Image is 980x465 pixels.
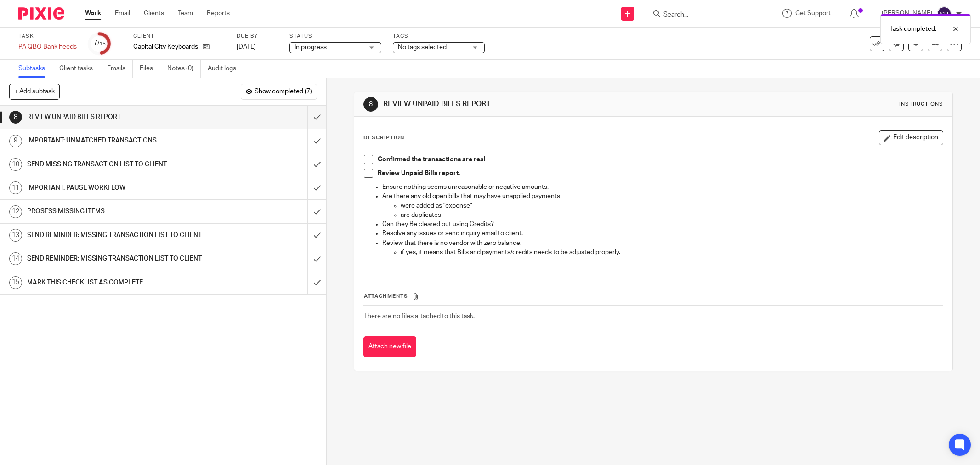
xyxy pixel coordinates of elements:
p: if yes, it means that Bills and payments/credits needs to be adjusted properly. [401,248,943,257]
a: Email [115,9,130,18]
img: Pixie [18,7,64,20]
h1: REVIEW UNPAID BILLS REPORT [383,99,673,109]
label: Task [18,33,77,40]
p: Task completed. [890,24,936,34]
h1: REVIEW UNPAID BILLS REPORT [27,110,208,124]
label: Due by [237,33,278,40]
h1: SEND REMINDER: MISSING TRANSACTION LIST TO CLIENT [27,228,208,242]
div: Instructions [899,101,943,108]
a: Clients [144,9,164,18]
a: Work [85,9,101,18]
a: Notes (0) [167,60,201,78]
a: Emails [107,60,133,78]
a: Team [178,9,193,18]
div: 7 [93,38,106,49]
strong: Confirmed the transactions are real [378,156,486,163]
div: 13 [9,229,22,242]
a: Client tasks [59,60,100,78]
span: There are no files attached to this task. [364,313,475,319]
a: Audit logs [208,60,243,78]
div: 12 [9,205,22,218]
h1: SEND MISSING TRANSACTION LIST TO CLIENT [27,158,208,171]
p: Description [363,134,404,142]
div: 11 [9,181,22,194]
p: are duplicates [401,210,943,220]
a: Reports [207,9,230,18]
div: 15 [9,276,22,289]
div: 8 [363,97,378,112]
button: Show completed (7) [241,84,317,99]
a: Files [140,60,160,78]
div: 10 [9,158,22,171]
h1: IMPORTANT: UNMATCHED TRANSACTIONS [27,134,208,147]
strong: Review Unpaid Bills report. [378,170,460,176]
span: Show completed (7) [255,88,312,96]
small: /15 [97,41,106,46]
div: 9 [9,135,22,147]
h1: IMPORTANT: PAUSE WORKFLOW [27,181,208,195]
p: Ensure nothing seems unreasonable or negative amounts. [382,182,943,192]
a: Subtasks [18,60,52,78]
span: [DATE] [237,44,256,50]
img: svg%3E [937,6,952,21]
p: Are there any old open bills that may have unapplied payments [382,192,943,201]
p: Can they Be cleared out using Credits? [382,220,943,229]
button: + Add subtask [9,84,60,99]
p: were added as "expense" [401,201,943,210]
h1: PROSESS MISSING ITEMS [27,204,208,218]
button: Attach new file [363,336,416,357]
div: PA QBO Bank Feeds [18,42,77,51]
p: Capital City Keyboards [133,42,198,51]
button: Edit description [879,130,943,145]
span: In progress [295,44,327,51]
span: No tags selected [398,44,447,51]
p: Review that there is no vendor with zero balance. [382,238,943,248]
label: Client [133,33,225,40]
label: Status [289,33,381,40]
label: Tags [393,33,485,40]
span: Attachments [364,294,408,299]
div: 8 [9,111,22,124]
div: 14 [9,252,22,265]
p: Resolve any issues or send inquiry email to client. [382,229,943,238]
h1: SEND REMINDER: MISSING TRANSACTION LIST TO CLIENT [27,252,208,266]
h1: MARK THIS CHECKLIST AS COMPLETE [27,276,208,289]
